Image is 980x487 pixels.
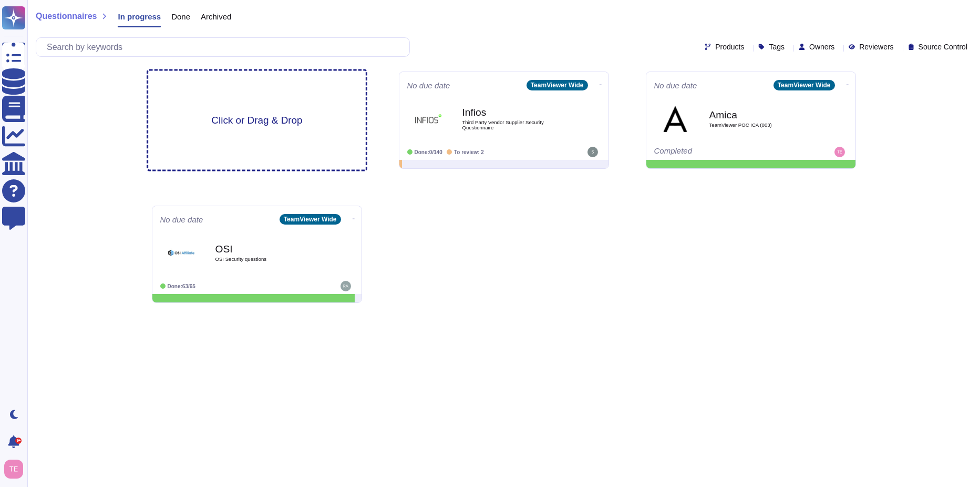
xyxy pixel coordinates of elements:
img: Logo [662,106,688,132]
span: Owners [809,43,834,50]
span: No due date [407,82,450,89]
img: user [341,281,351,291]
span: To review: 2 [454,149,484,155]
span: Third Party Vendor Supplier Security Questionnaire [462,120,568,130]
span: Done [171,13,190,21]
b: Amica [709,110,814,120]
span: Products [715,43,744,50]
span: Click or Drag & Drop [211,115,302,125]
input: Search by keywords [42,38,409,56]
div: TeamViewer Wide [773,80,835,90]
span: OSI Security questions [215,257,321,262]
div: TeamViewer Wide [280,214,341,225]
b: Infios [462,107,568,117]
span: Source Control [919,43,967,50]
span: Done: 0/140 [415,149,442,155]
div: TeamViewer Wide [527,80,588,90]
span: Reviewers [859,43,893,50]
div: Completed [654,147,783,157]
span: Questionnaires [36,12,97,21]
img: user [834,147,845,157]
span: TeamViewer POC ICA (003) [709,123,814,128]
span: Done: 63/65 [168,283,195,289]
div: 9+ [15,438,22,444]
img: Logo [415,106,441,132]
span: Archived [201,13,231,21]
span: No due date [160,216,203,224]
img: user [587,147,598,157]
span: No due date [654,82,697,89]
button: user [2,458,30,481]
img: user [4,460,23,479]
img: Logo [168,240,194,266]
span: In progress [118,13,161,21]
b: OSI [215,244,321,254]
span: Tags [769,43,785,50]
